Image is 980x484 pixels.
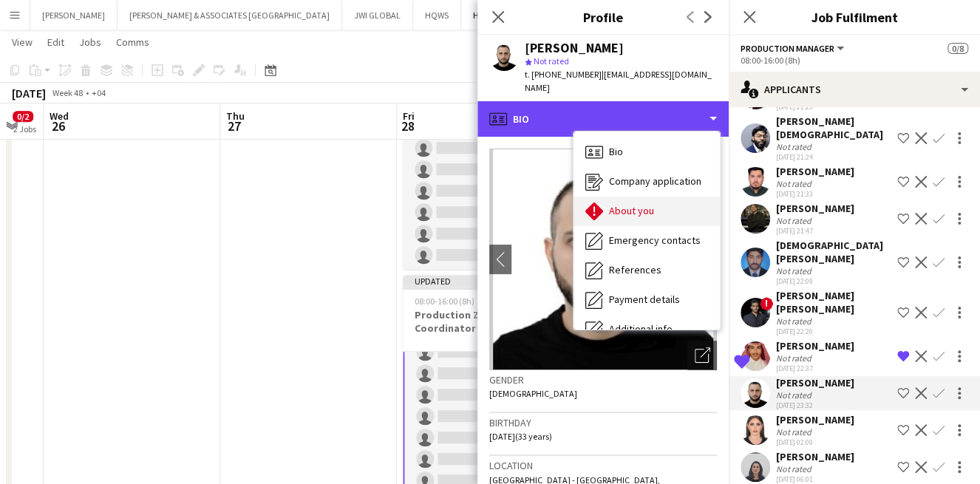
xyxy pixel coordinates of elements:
[776,316,814,327] div: Not rated
[609,145,623,158] span: Bio
[609,322,673,335] span: Additional info
[413,1,461,30] button: HQWS
[12,86,46,100] div: [DATE]
[947,43,968,54] span: 0/8
[489,459,717,472] h3: Location
[609,174,701,188] span: Company application
[776,141,814,152] div: Not rated
[489,388,577,399] span: [DEMOGRAPHIC_DATA]
[609,293,680,306] span: Payment details
[116,35,149,49] span: Comms
[776,265,814,276] div: Not rated
[489,431,552,442] span: [DATE] (33 years)
[489,149,717,370] img: Crew avatar or photo
[403,69,568,270] app-card-role: Operations Manager66A0/808:00-16:00 (8h)
[776,352,814,364] div: Not rated
[729,72,980,107] div: Applicants
[47,35,64,49] span: Edit
[609,263,661,276] span: References
[776,376,854,389] div: [PERSON_NAME]
[401,117,415,134] span: 28
[776,189,854,199] div: [DATE] 21:33
[776,426,814,437] div: Not rated
[741,55,968,66] div: 08:00-16:00 (8h)
[776,364,854,373] div: [DATE] 22:37
[776,202,854,215] div: [PERSON_NAME]
[525,69,602,80] span: t. [PHONE_NUMBER]
[776,178,814,189] div: Not rated
[534,55,569,67] span: Not rated
[489,416,717,429] h3: Birthday
[342,1,413,30] button: JWI GLOBAL
[776,389,814,401] div: Not rated
[776,413,854,426] div: [PERSON_NAME]
[49,87,86,98] span: Week 48
[13,123,36,134] div: 2 Jobs
[30,1,118,30] button: [PERSON_NAME]
[461,1,530,30] button: Hopscotch
[73,33,107,52] a: Jobs
[609,234,701,247] span: Emergency contacts
[50,109,69,123] span: Wed
[776,276,891,286] div: [DATE] 22:09
[741,43,834,54] span: Production Manager
[525,69,712,93] span: | [EMAIL_ADDRESS][DOMAIN_NAME]
[760,297,773,310] span: !
[47,117,69,134] span: 26
[776,450,854,463] div: [PERSON_NAME]
[574,226,720,256] div: Emergency contacts
[489,373,717,386] h3: Gender
[776,289,891,316] div: [PERSON_NAME] [PERSON_NAME]
[609,204,654,217] span: About you
[776,474,854,484] div: [DATE] 06:01
[79,35,101,49] span: Jobs
[729,7,980,27] h3: Job Fulfilment
[776,327,891,336] div: [DATE] 22:20
[574,167,720,197] div: Company application
[776,401,854,410] div: [DATE] 23:32
[776,215,814,226] div: Not rated
[92,87,106,98] div: +04
[776,239,891,265] div: [DEMOGRAPHIC_DATA][PERSON_NAME]
[776,115,891,141] div: [PERSON_NAME][DEMOGRAPHIC_DATA]
[776,152,891,162] div: [DATE] 21:24
[403,109,415,123] span: Fri
[574,315,720,344] div: Additional info
[403,50,568,269] app-job-card: Updated08:00-16:00 (8h)0/8Operations Zone Manager1 RoleOperations Manager66A0/808:00-16:00 (8h)
[687,341,717,370] div: Open photos pop-in
[477,7,729,27] h3: Profile
[12,35,33,49] span: View
[776,463,814,474] div: Not rated
[776,437,854,447] div: [DATE] 02:09
[226,109,245,123] span: Thu
[574,285,720,315] div: Payment details
[525,41,624,55] div: [PERSON_NAME]
[415,296,474,307] span: 08:00-16:00 (8h)
[574,256,720,285] div: References
[776,339,854,352] div: [PERSON_NAME]
[224,117,245,134] span: 27
[403,308,568,335] h3: Production Zone Manager Coordinator
[41,33,70,52] a: Edit
[574,197,720,226] div: About you
[403,275,568,287] div: Updated
[110,33,155,52] a: Comms
[741,43,846,54] button: Production Manager
[13,111,33,122] span: 0/2
[776,102,854,112] div: [DATE] 21:23
[776,226,854,236] div: [DATE] 21:47
[776,165,854,178] div: [PERSON_NAME]
[118,1,342,30] button: [PERSON_NAME] & ASSOCIATES [GEOGRAPHIC_DATA]
[477,101,729,137] div: Bio
[574,137,720,167] div: Bio
[6,33,38,52] a: View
